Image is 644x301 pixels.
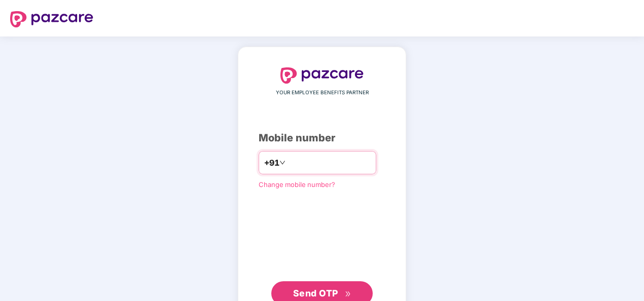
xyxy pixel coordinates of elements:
span: +91 [264,157,279,169]
span: down [279,160,285,166]
span: YOUR EMPLOYEE BENEFITS PARTNER [276,89,369,97]
a: Change mobile number? [259,180,335,189]
img: logo [280,67,364,84]
div: Mobile number [259,130,385,146]
span: Send OTP [293,288,338,298]
img: logo [10,11,93,27]
span: double-right [345,291,351,297]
